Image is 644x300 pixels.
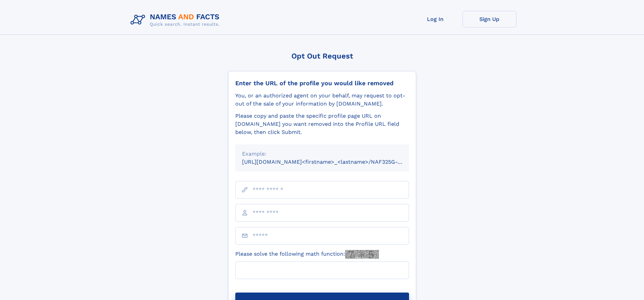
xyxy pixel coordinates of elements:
[235,112,409,136] div: Please copy and paste the specific profile page URL on [DOMAIN_NAME] you want removed into the Pr...
[235,92,409,108] div: You, or an authorized agent on your behalf, may request to opt-out of the sale of your informatio...
[462,11,517,27] a: Sign Up
[128,11,225,29] img: Logo Names and Facts
[235,79,409,87] div: Enter the URL of the profile you would like removed
[228,52,416,60] div: Opt Out Request
[242,150,402,158] div: Example:
[408,11,462,27] a: Log In
[235,250,379,259] label: Please solve the following math function:
[242,159,422,165] small: [URL][DOMAIN_NAME]<firstname>_<lastname>/NAF325G-xxxxxxxx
